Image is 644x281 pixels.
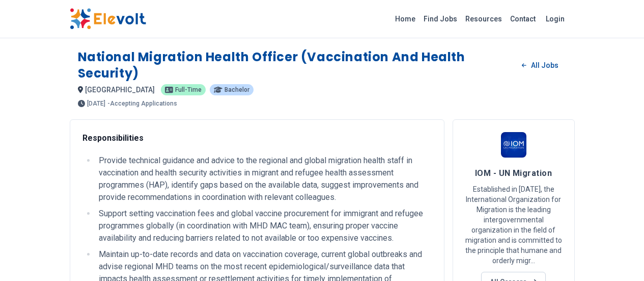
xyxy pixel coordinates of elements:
[96,155,432,203] li: Provide technical guidance and advice to the regional and global migration health staff in vaccin...
[506,11,540,27] a: Contact
[461,11,506,27] a: Resources
[475,168,552,178] span: IOM - UN Migration
[85,86,155,94] span: [GEOGRAPHIC_DATA]
[419,11,461,27] a: Find Jobs
[78,49,514,82] h1: National Migration Health Officer (Vaccination and Health Security)
[391,11,419,27] a: Home
[96,208,432,244] li: Support setting vaccination fees and global vaccine procurement for immigrant and refugee program...
[70,8,146,30] img: Elevolt
[107,100,177,107] p: - Accepting Applications
[465,184,562,266] p: Established in [DATE], the International Organization for Migration is the leading intergovernmen...
[175,87,202,93] span: Full-time
[514,58,566,73] a: All Jobs
[225,87,249,93] span: Bachelor
[540,9,571,29] a: Login
[501,132,526,158] img: IOM - UN Migration
[87,100,105,107] span: [DATE]
[82,133,144,143] strong: Responsibilities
